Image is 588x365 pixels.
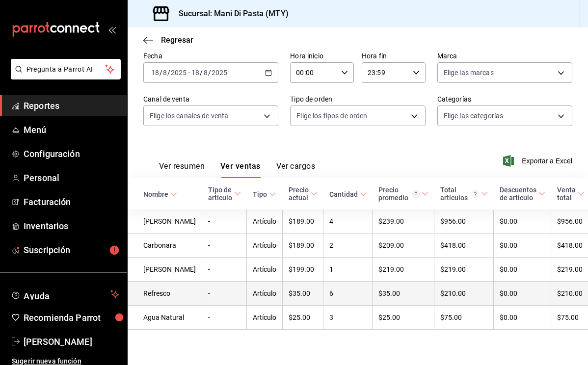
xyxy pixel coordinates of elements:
[24,123,119,136] span: Menú
[494,306,551,330] td: $0.00
[143,190,177,198] span: Nombre
[362,52,426,59] label: Hora fin
[24,195,119,209] span: Facturación
[27,64,106,75] span: Pregunta a Parrot AI
[373,282,434,306] td: $35.00
[202,234,247,258] td: -
[159,161,205,178] button: Ver resumen
[24,99,119,112] span: Reportes
[128,258,202,282] td: [PERSON_NAME]
[557,186,576,202] div: Venta total
[24,243,119,257] span: Suscripción
[329,190,358,198] div: Cantidad
[143,190,168,198] div: Nombre
[378,186,428,202] span: Precio promedio
[373,234,434,258] td: $209.00
[108,26,116,33] button: open_drawer_menu
[290,52,354,59] label: Hora inicio
[24,147,119,160] span: Configuración
[220,161,261,178] button: Ver ventas
[434,258,494,282] td: $219.00
[437,52,572,59] label: Marca
[494,282,551,306] td: $0.00
[128,234,202,258] td: Carbonara
[171,8,289,20] h3: Sucursal: Mani Di Pasta (MTY)
[143,52,278,59] label: Fecha
[437,96,572,103] label: Categorías
[24,171,119,184] span: Personal
[440,186,488,202] span: Total artículos
[494,234,551,258] td: $0.00
[289,186,309,202] div: Precio actual
[162,69,167,77] input: --
[24,288,107,300] span: Ayuda
[200,69,203,77] span: /
[434,282,494,306] td: $210.00
[412,190,420,198] svg: Precio promedio = Total artículos / cantidad
[160,69,162,77] span: /
[159,161,315,178] div: navigation tabs
[7,71,121,81] a: Pregunta a Parrot AI
[151,69,160,77] input: --
[283,258,323,282] td: $199.00
[202,209,247,234] td: -
[378,186,420,202] div: Precio promedio
[276,161,316,178] button: Ver cargos
[253,190,267,198] div: Tipo
[290,96,425,103] label: Tipo de orden
[434,234,494,258] td: $418.00
[323,306,373,330] td: 3
[505,155,572,167] button: Exportar a Excel
[202,258,247,282] td: -
[24,219,119,233] span: Inventarios
[247,258,283,282] td: Artículo
[161,35,193,45] span: Regresar
[283,282,323,306] td: $35.00
[323,258,373,282] td: 1
[128,209,202,234] td: [PERSON_NAME]
[211,69,228,77] input: ----
[247,282,283,306] td: Artículo
[289,186,318,202] span: Precio actual
[150,111,228,121] span: Elige los canales de venta
[128,282,202,306] td: Refresco
[283,209,323,234] td: $189.00
[283,306,323,330] td: $25.00
[472,190,479,198] svg: El total artículos considera cambios de precios en los artículos así como costos adicionales por ...
[11,59,121,79] button: Pregunta a Parrot AI
[494,209,551,234] td: $0.00
[434,209,494,234] td: $956.00
[557,186,585,202] span: Venta total
[247,209,283,234] td: Artículo
[203,69,208,77] input: --
[373,209,434,234] td: $239.00
[500,186,536,202] div: Descuentos de artículo
[296,111,367,121] span: Elige los tipos de orden
[329,190,367,198] span: Cantidad
[202,282,247,306] td: -
[208,69,211,77] span: /
[143,35,193,45] button: Regresar
[24,311,119,324] span: Recomienda Parrot
[191,69,200,77] input: --
[208,186,232,202] div: Tipo de artículo
[170,69,187,77] input: ----
[202,306,247,330] td: -
[373,306,434,330] td: $25.00
[323,209,373,234] td: 4
[128,306,202,330] td: Agua Natural
[167,69,170,77] span: /
[323,234,373,258] td: 2
[440,186,479,202] div: Total artículos
[247,234,283,258] td: Artículo
[283,234,323,258] td: $189.00
[500,186,545,202] span: Descuentos de artículo
[24,335,119,348] span: [PERSON_NAME]
[208,186,241,202] span: Tipo de artículo
[444,111,504,121] span: Elige las categorías
[323,282,373,306] td: 6
[494,258,551,282] td: $0.00
[143,96,278,103] label: Canal de venta
[253,190,276,198] span: Tipo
